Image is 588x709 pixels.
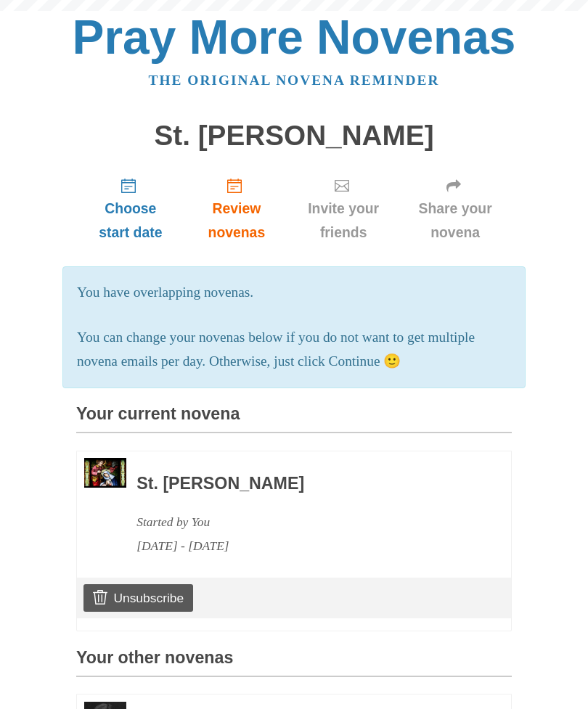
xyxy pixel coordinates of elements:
[185,165,288,252] a: Review novenas
[77,281,511,305] p: You have overlapping novenas.
[91,197,171,245] span: Choose start date
[77,326,511,374] p: You can change your novenas below if you do not want to get multiple novena emails per day. Other...
[76,405,512,433] h3: Your current novena
[149,73,440,88] a: The original novena reminder
[84,458,126,487] img: Novena image
[399,165,512,252] a: Share your novena
[288,165,399,252] a: Invite your friends
[136,510,472,534] div: Started by You
[303,197,384,245] span: Invite your friends
[136,534,472,558] div: [DATE] - [DATE]
[83,584,193,612] a: Unsubscribe
[413,197,497,245] span: Share your novena
[76,120,512,152] h1: St. [PERSON_NAME]
[136,475,472,493] h3: St. [PERSON_NAME]
[200,197,274,245] span: Review novenas
[76,649,512,677] h3: Your other novenas
[76,165,185,252] a: Choose start date
[73,10,516,64] a: Pray More Novenas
